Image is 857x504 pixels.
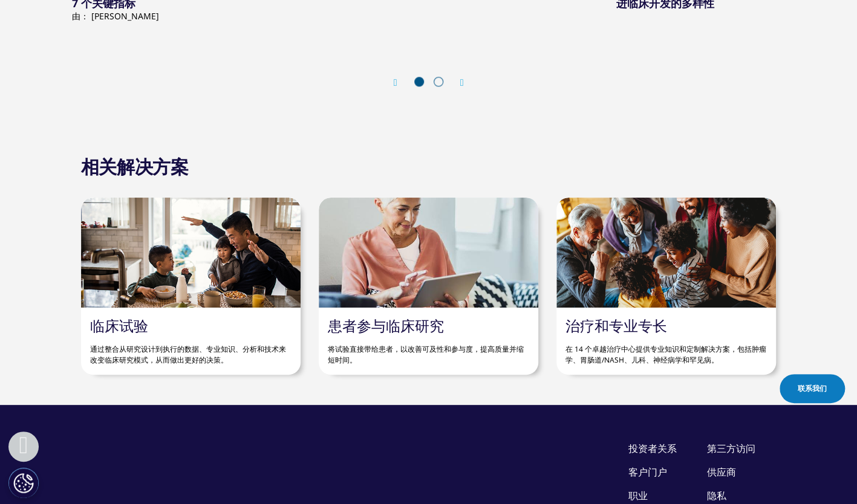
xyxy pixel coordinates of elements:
[780,374,845,403] a: 联系我们
[394,77,409,88] div: 上一张幻灯片
[707,465,736,479] a: 供应商
[707,489,726,502] a: 隐私
[565,335,767,366] p: 在 14 个卓越治疗中心提供专业知识和定制解决方案，包括肿瘤学、胃肠道/NASH、儿科、神经病学和罕见病。
[707,442,755,455] a: 第三方访问
[72,10,241,22] div: 由： [PERSON_NAME]
[90,335,292,366] p: 通过整合从研究设计到执行的数据、专业知识、分析和技术来改变临床研究模式，从而做出更好的决策。
[8,468,39,498] button: Cookie 设置
[81,155,189,179] h2: 相关解决方案
[328,335,529,366] p: 将试验直接带给患者，以改善可及性和参与度，提高质量并缩短时间。
[628,489,648,502] a: 职业
[628,465,667,479] a: 客户门户
[448,77,464,88] div: 下一张幻灯片
[565,315,667,335] a: 治疗和专业专长
[628,442,677,455] a: 投资者关系
[328,315,444,335] a: 患者参与临床研究
[798,383,827,394] span: 联系我们
[90,315,148,335] a: 临床试验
